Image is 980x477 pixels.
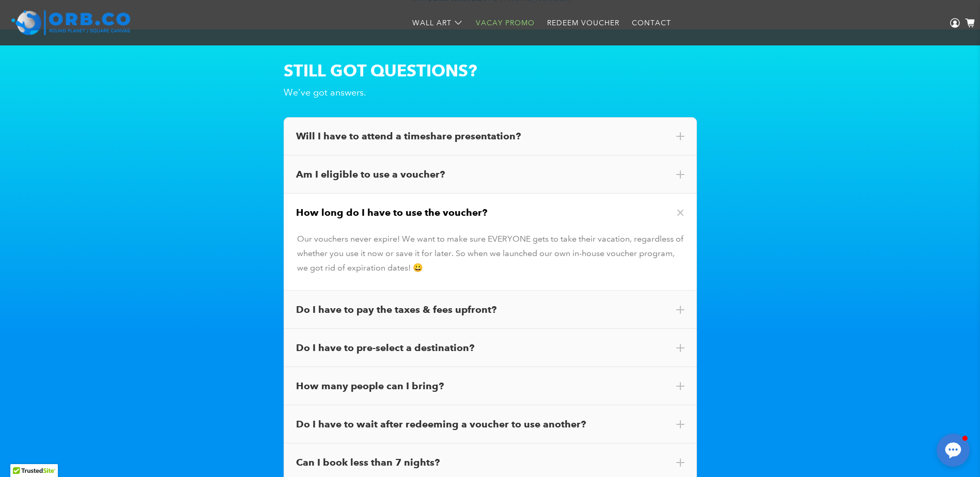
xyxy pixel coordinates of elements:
a: Wall Art [406,9,470,37]
div: How many people can I bring? [284,367,697,405]
div: Will I have to attend a timeshare presentation? [284,117,697,155]
div: Will I have to attend a timeshare presentation? [296,130,685,143]
div: Do I have to wait after redeeming a voucher to use another? [284,405,697,443]
h2: STILL GOT QUESTIONS? [284,60,697,81]
div: How long do I have to use the voucher? [284,194,697,232]
div: Am I eligible to use a voucher? [296,168,685,181]
div: Am I eligible to use a voucher? [284,155,697,194]
a: Redeem Voucher [541,9,626,37]
div: Our vouchers never expire! We want to make sure EVERYONE gets to take their vacation, regardless ... [297,232,683,275]
div: How many people can I bring? [296,379,685,393]
div: How long do I have to use the voucher? [296,206,685,219]
div: Do I have to wait after redeeming a voucher to use another? [296,418,685,431]
div: Do I have to pay the taxes & fees upfront? [284,291,697,329]
div: Can I book less than 7 nights? [296,456,685,469]
div: Do I have to pre-select a destination? [296,341,685,355]
div: Do I have to pay the taxes & fees upfront? [296,303,685,316]
button: Open chat window [937,434,970,467]
a: Contact [626,9,677,37]
div: Do I have to pre-select a destination? [284,329,697,367]
a: Vacay Promo [470,9,541,37]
